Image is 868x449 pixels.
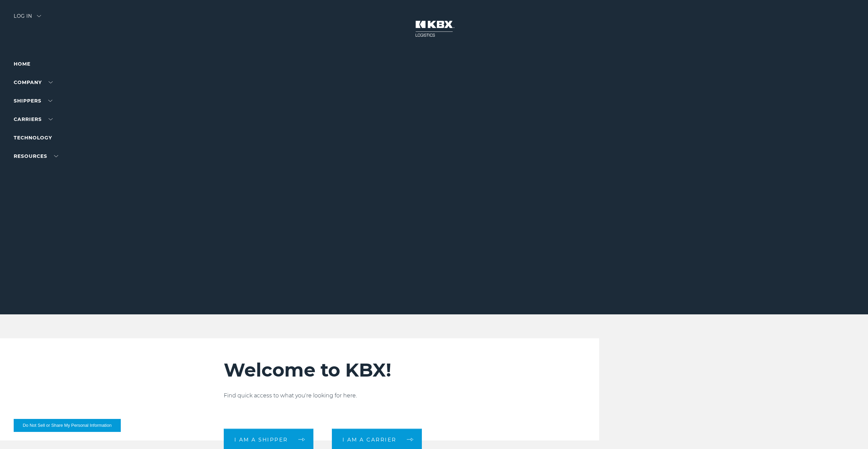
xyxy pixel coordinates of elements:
[14,61,30,67] a: Home
[224,359,614,381] h2: Welcome to KBX!
[14,79,53,85] a: Company
[37,15,41,17] img: arrow
[224,392,614,400] p: Find quick access to what you're looking for here.
[14,98,52,104] a: SHIPPERS
[14,116,53,122] a: Carriers
[14,419,121,432] button: Do Not Sell or Share My Personal Information
[342,437,397,442] span: I am a carrier
[234,437,288,442] span: I am a shipper
[14,135,52,141] a: Technology
[409,14,460,44] img: kbx logo
[14,153,58,159] a: RESOURCES
[14,14,41,24] div: Log in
